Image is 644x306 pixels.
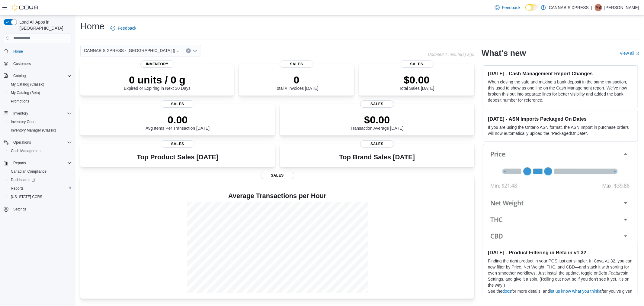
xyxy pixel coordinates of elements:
[620,51,639,56] a: View allExternal link
[8,89,43,96] a: My Catalog (Beta)
[137,154,218,161] h3: Top Product Sales [DATE]
[261,172,294,179] span: Sales
[11,119,37,124] span: Inventory Count
[11,148,41,153] span: Cash Management
[13,61,31,66] span: Customers
[599,271,625,275] em: Beta Features
[1,109,74,118] button: Inventory
[8,147,44,155] a: Cash Management
[482,48,526,58] h2: What's new
[8,176,37,184] a: Dashboards
[6,167,74,176] button: Canadian Compliance
[1,159,74,167] button: Reports
[8,147,72,155] span: Cash Management
[1,205,74,213] button: Settings
[6,147,74,155] button: Cash Management
[399,74,434,86] p: $0.00
[488,249,633,256] h3: [DATE] - Product Filtering in Beta in v1.32
[8,193,72,200] span: Washington CCRS
[8,185,72,192] span: Reports
[6,97,74,106] button: Promotions
[11,159,72,167] span: Reports
[11,139,34,146] button: Operations
[8,127,59,134] a: Inventory Manager (Classic)
[8,168,49,175] a: Canadian Compliance
[13,161,26,165] span: Reports
[8,89,72,96] span: My Catalog (Beta)
[488,258,633,288] p: Finding the right product in your POS just got simpler. In Cova v1.32, you can now filter by Pric...
[8,81,47,88] a: My Catalog (Classic)
[604,4,639,11] p: [PERSON_NAME]
[8,127,72,134] span: Inventory Manager (Classic)
[360,100,394,108] span: Sales
[488,288,633,300] p: See the for more details, and after you’ve given it a try.
[13,207,26,212] span: Settings
[1,47,74,56] button: Home
[280,60,313,68] span: Sales
[11,82,44,87] span: My Catalog (Classic)
[13,111,28,116] span: Inventory
[8,118,72,125] span: Inventory Count
[6,184,74,193] button: Reports
[1,72,74,80] button: Catalog
[11,60,33,67] a: Customers
[488,116,633,122] h3: [DATE] - ASN Imports Packaged On Dates
[8,98,32,105] a: Promotions
[6,193,74,201] button: [US_STATE] CCRS
[108,22,139,34] a: Feedback
[124,74,191,91] div: Expired or Expiring in Next 30 Days
[549,4,589,11] p: CANNABIS XPRESS
[124,74,191,86] p: 0 units / 0 g
[488,79,633,103] p: When closing the safe and making a bank deposit in the same transaction, this used to show as one...
[591,4,592,11] p: |
[11,110,72,117] span: Inventory
[84,47,180,54] span: CANNABIS XPRESS - [GEOGRAPHIC_DATA] ([GEOGRAPHIC_DATA])
[502,5,521,11] span: Feedback
[8,193,45,200] a: [US_STATE] CCRS
[80,20,104,32] h1: Home
[11,194,42,199] span: [US_STATE] CCRS
[6,89,74,97] button: My Catalog (Beta)
[351,114,404,126] p: $0.00
[595,4,602,11] div: Maggie Baillargeon
[11,159,28,167] button: Reports
[275,74,318,91] div: Total # Invoices [DATE]
[4,44,72,229] nav: Complex example
[525,4,538,11] input: Dark Mode
[11,110,30,117] button: Inventory
[1,59,74,68] button: Customers
[11,72,72,80] span: Catalog
[399,74,434,91] div: Total Sales [DATE]
[13,49,23,54] span: Home
[351,114,404,131] div: Transaction Average [DATE]
[11,177,35,182] span: Dashboards
[6,126,74,135] button: Inventory Manager (Classic)
[8,81,72,88] span: My Catalog (Classic)
[488,124,633,136] p: If you are using the Ontario ASN format, the ASN Import in purchase orders will now automatically...
[11,139,72,146] span: Operations
[1,138,74,147] button: Operations
[6,118,74,126] button: Inventory Count
[502,289,511,294] a: docs
[6,80,74,89] button: My Catalog (Classic)
[6,176,74,184] a: Dashboards
[11,169,46,174] span: Canadian Compliance
[12,5,39,11] img: Cova
[140,60,174,68] span: Inventory
[11,99,29,104] span: Promotions
[596,4,601,11] span: MB
[193,48,197,53] button: Open list of options
[636,52,639,55] svg: External link
[8,176,72,184] span: Dashboards
[428,52,474,57] p: Updated 1 minute(s) ago
[550,289,599,294] a: let us know what you think
[8,168,72,175] span: Canadian Compliance
[400,60,434,68] span: Sales
[11,128,56,133] span: Inventory Manager (Classic)
[11,72,28,80] button: Catalog
[8,185,26,192] a: Reports
[339,154,415,161] h3: Top Brand Sales [DATE]
[161,140,194,148] span: Sales
[186,48,191,53] button: Clear input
